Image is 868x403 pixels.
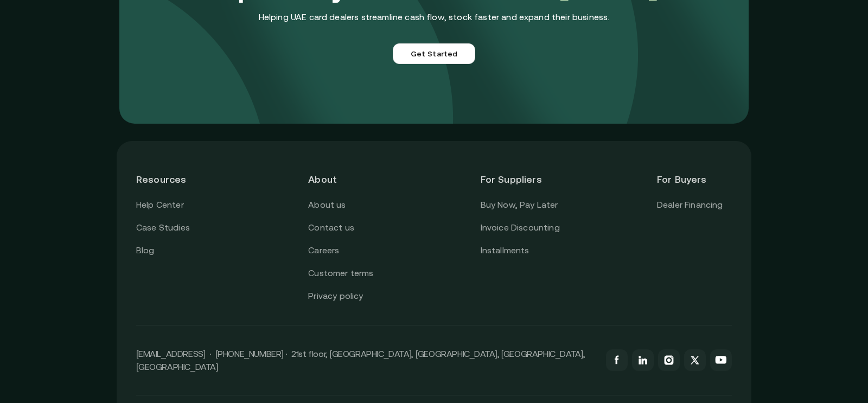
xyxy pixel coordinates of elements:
[136,161,211,198] header: Resources
[393,43,476,64] a: Get Started
[481,221,560,235] a: Invoice Discounting
[481,244,529,258] a: Installments
[308,244,339,258] a: Careers
[136,244,155,258] a: Blog
[136,221,190,235] a: Case Studies
[308,289,363,303] a: Privacy policy
[657,161,732,198] header: For Buyers
[136,347,595,373] p: [EMAIL_ADDRESS] · [PHONE_NUMBER] · 21st floor, [GEOGRAPHIC_DATA], [GEOGRAPHIC_DATA], [GEOGRAPHIC_...
[136,198,184,212] a: Help Center
[308,266,373,280] a: Customer terms
[481,198,558,212] a: Buy Now, Pay Later
[259,11,610,23] p: Helping UAE card dealers streamline cash flow, stock faster and expand their business.
[657,198,723,212] a: Dealer Financing
[308,198,346,212] a: About us
[308,161,383,198] header: About
[308,221,354,235] a: Contact us
[481,161,560,198] header: For Suppliers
